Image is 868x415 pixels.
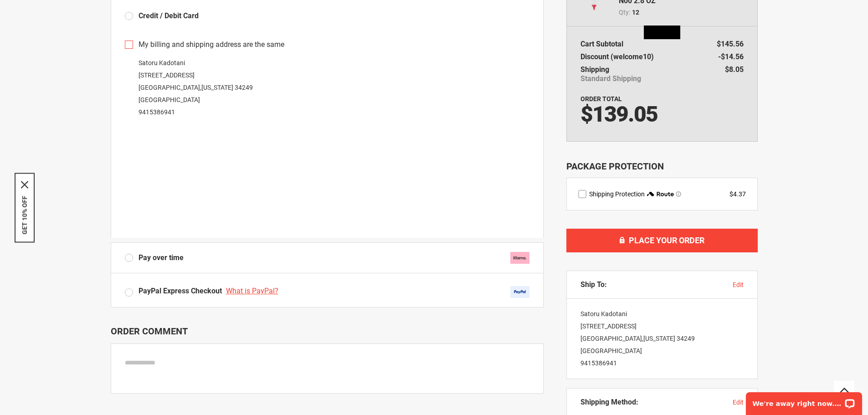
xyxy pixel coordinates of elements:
[729,190,746,199] div: $4.37
[733,280,744,289] button: edit
[578,190,746,199] div: route shipping protection selector element
[644,26,680,39] img: Loading...
[676,191,681,197] span: Learn more
[111,326,544,337] p: Order Comment
[510,286,529,298] img: Acceptance Mark
[139,253,184,263] span: Pay over time
[566,160,758,173] div: Package Protection
[201,84,233,91] span: [US_STATE]
[510,252,529,264] img: klarna.svg
[589,190,645,198] span: Shipping Protection
[226,287,278,295] span: What is PayPal?
[566,229,758,252] button: Place Your Order
[139,108,175,116] a: 9415386941
[580,398,638,407] span: Shipping Method:
[643,335,675,342] span: [US_STATE]
[123,121,531,238] iframe: Secure payment input frame
[733,399,744,406] span: edit
[740,386,868,415] iframe: LiveChat chat widget
[21,181,28,188] svg: close icon
[226,287,281,295] a: What is PayPal?
[21,181,28,188] button: Close
[733,281,744,288] span: edit
[21,195,28,234] button: GET 10% OFF
[139,40,284,50] span: My billing and shipping address are the same
[139,11,199,20] span: Credit / Debit Card
[580,280,607,289] span: Ship To:
[567,299,757,379] div: Satoru Kadotani [STREET_ADDRESS] [GEOGRAPHIC_DATA] , 34249 [GEOGRAPHIC_DATA]
[125,57,529,118] div: Satoru Kadotani [STREET_ADDRESS] [GEOGRAPHIC_DATA] , 34249 [GEOGRAPHIC_DATA]
[629,236,704,245] span: Place Your Order
[580,359,617,367] a: 9415386941
[139,287,222,295] span: PayPal Express Checkout
[733,398,744,407] button: edit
